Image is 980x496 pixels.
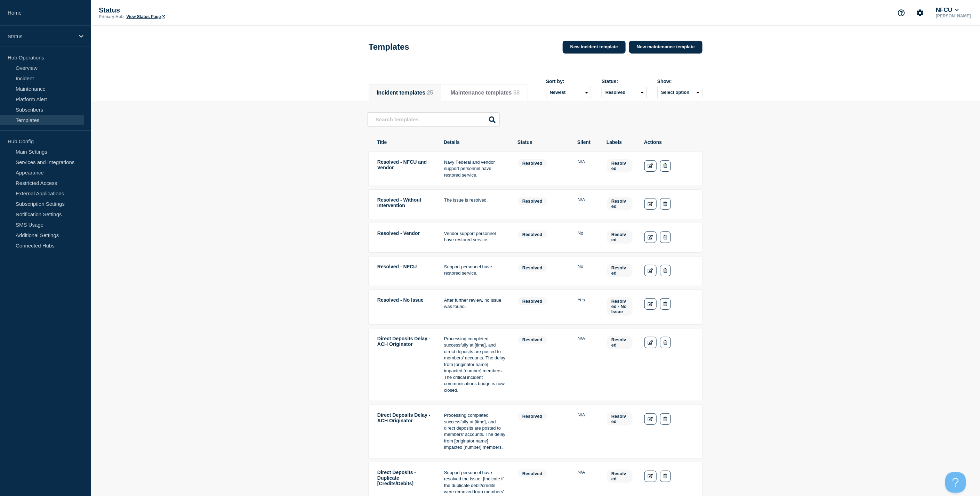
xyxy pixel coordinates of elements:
[444,335,506,394] td: Details: <span>Processing completed successfully at [time], and direct deposits are posted to mem...
[660,198,671,210] button: Delete
[607,336,633,349] span: Resolved
[644,160,657,172] a: Edit
[607,159,633,179] td: Labels: Resolved
[369,42,409,52] h1: Templates
[644,298,657,310] a: Edit
[444,230,506,245] td: Details: Vendor support personnel have restored service.<br/>
[517,139,566,145] th: Status
[607,159,633,172] span: Resolved
[444,159,506,179] td: Details: Navy Federal and vendor support personnel have restored service. <br/>
[518,230,547,238] span: resolved
[377,230,433,245] td: Title: Resolved - Vendor
[377,159,433,179] td: Title: Resolved - NFCU and Vendor
[518,412,547,420] span: resolved
[126,14,165,19] a: View Status Page
[577,230,595,245] td: Silent: No
[607,197,633,210] span: Resolved
[606,139,633,145] th: Labels
[451,90,520,96] button: Maintenance templates 58
[602,79,647,84] div: Status:
[518,336,547,344] span: resolved
[563,41,626,54] a: New incident template
[518,470,547,478] span: resolved
[99,14,123,19] p: Primary Hub
[518,197,547,205] span: resolved
[444,197,506,203] p: The issue is resolved.
[607,297,633,316] span: Resolved - No Issue
[644,335,694,394] td: Actions: Edit Delete
[607,263,633,279] td: Labels: Resolved
[517,412,566,451] td: Status: resolved
[660,337,671,348] button: Delete
[513,90,520,96] span: 58
[660,160,671,172] button: Delete
[377,263,433,279] td: Title: Resolved - NFCU
[518,264,547,272] span: resolved
[517,197,566,212] td: Status: resolved
[644,230,694,245] td: Actions: Edit Delete
[657,79,702,84] div: Show:
[444,412,506,451] p: Processing completed successfully at [time], and direct deposits are posted to members' accounts....
[518,297,547,305] span: resolved
[644,412,694,451] td: Actions: Edit Delete
[377,90,433,96] button: Incident templates 25
[913,6,927,20] button: Account settings
[546,79,591,84] div: Sort by:
[629,41,702,54] a: New maintenance template
[368,112,500,127] input: Search templates
[444,297,506,317] td: Details: After further review, no issue was found.<br/>
[644,471,657,482] a: Edit
[444,264,506,277] p: Support personnel have restored service.
[577,159,595,179] td: Silent: N/A
[577,197,595,212] td: Silent: N/A
[607,197,633,212] td: Labels: Resolved
[660,265,671,276] button: Delete
[443,139,506,145] th: Details
[607,470,633,483] span: Resolved
[607,230,633,244] span: Resolved
[644,265,657,276] a: Edit
[377,197,433,212] td: Title: Resolved - Without Intervention
[99,6,238,14] p: Status
[546,87,591,98] select: Sort by
[607,297,633,317] td: Labels: Resolved - No Issue
[444,263,506,279] td: Details: Support personnel have restored service.<br/>
[444,230,506,243] p: Vendor support personnel have restored service.
[644,263,694,279] td: Actions: Edit Delete
[517,159,566,179] td: Status: resolved
[8,33,74,39] p: Status
[444,297,506,310] p: After further review, no issue was found.
[660,471,671,482] button: Delete
[660,413,671,425] button: Delete
[517,297,566,317] td: Status: resolved
[518,159,547,167] span: resolved
[660,231,671,243] button: Delete
[602,87,647,98] select: Status
[577,297,595,317] td: Silent: Yes
[377,139,432,145] th: Title
[660,298,671,310] button: Delete
[644,159,694,179] td: Actions: Edit Delete
[444,336,506,393] p: Processing completed successfully at [time], and direct deposits are posted to members' accounts....
[644,413,657,425] a: Edit
[607,335,633,394] td: Labels: Resolved
[607,264,633,277] span: Resolved
[607,412,633,451] td: Labels: Resolved
[377,335,433,394] td: Title: Direct Deposits Delay - ACH Originator
[577,335,595,394] td: Silent: N/A
[644,231,657,243] a: Edit
[444,197,506,212] td: Details: The issue is resolved.<br/>
[657,87,702,98] button: Select option
[607,412,633,425] span: Resolved
[607,230,633,245] td: Labels: Resolved
[894,6,909,20] button: Support
[517,230,566,245] td: Status: resolved
[945,472,966,493] iframe: Help Scout Beacon - Open
[644,297,694,317] td: Actions: Edit Delete
[377,412,433,451] td: Title: Direct Deposits Delay - ACH Originator
[517,335,566,394] td: Status: resolved
[577,139,595,145] th: Silent
[444,412,506,451] td: Details: <span>Processing completed successfully at [time], and direct deposits are posted to mem...
[644,337,657,348] a: Edit
[644,139,694,145] th: Actions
